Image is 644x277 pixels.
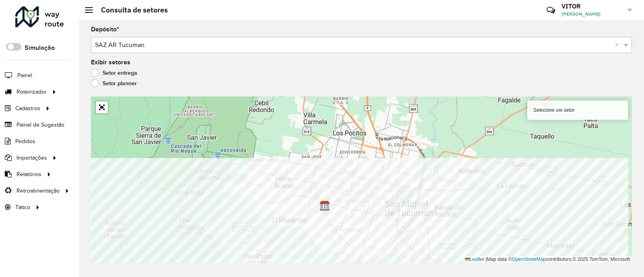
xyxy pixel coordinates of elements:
a: Contato Rápido [542,2,559,19]
h3: VITOR [561,2,622,10]
span: Retroalimentação [17,187,60,195]
a: OpenStreetMap [512,256,546,262]
label: Exibir setores [91,57,130,67]
label: Setor entrega [91,69,137,77]
span: Cadastros [15,104,40,113]
span: Clear all [615,40,622,50]
span: Importações [17,154,47,162]
label: Setor planner [91,79,137,87]
span: Painel de Sugestão [17,121,64,129]
a: Leaflet [465,256,484,262]
label: Simulação [25,43,55,53]
label: Depósito [91,25,119,34]
span: Pedidos [15,137,35,146]
span: Painel [17,71,32,80]
span: Roteirizador [17,88,47,96]
span: Tático [15,203,30,211]
span: [PERSON_NAME] [561,10,622,18]
a: Abrir mapa em tela cheia [96,101,108,113]
span: | [485,256,487,262]
div: Map data © contributors,© 2025 TomTom, Microsoft [463,256,632,263]
span: Relatórios [17,170,41,179]
h2: Consulta de setores [93,6,168,14]
div: Selecione um setor [527,101,628,120]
